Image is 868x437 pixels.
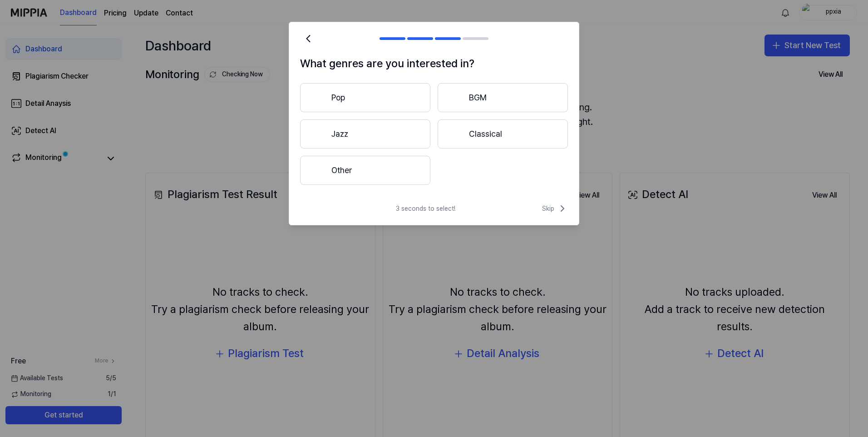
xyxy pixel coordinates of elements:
[396,204,455,214] span: 3 seconds to select!
[300,55,568,72] h1: What genres are you interested in?
[300,156,430,185] button: Other
[542,203,568,214] span: Skip
[438,83,568,112] button: BGM
[438,119,568,149] button: Classical
[300,119,430,149] button: Jazz
[540,203,568,214] button: Skip
[300,83,430,112] button: Pop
